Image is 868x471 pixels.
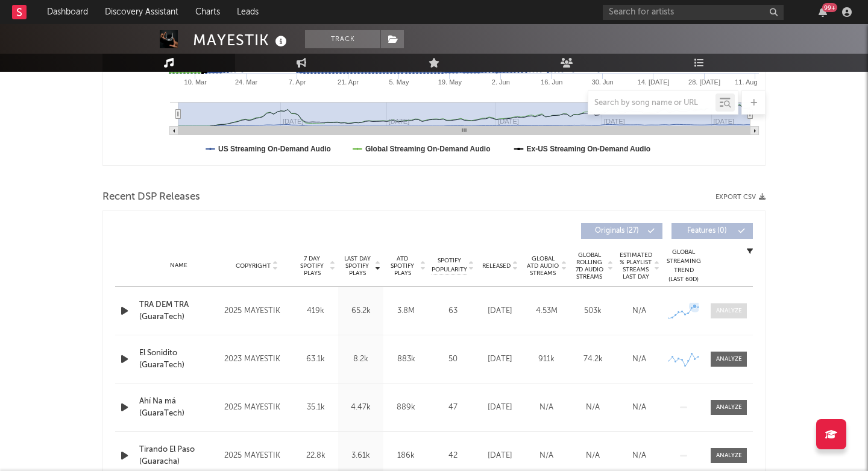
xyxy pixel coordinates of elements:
[218,145,331,153] text: US Streaming On-Demand Audio
[296,255,328,277] span: 7 Day Spotify Plays
[341,450,380,462] div: 3.61k
[386,450,426,462] div: 186k
[235,78,258,86] text: 24. Mar
[139,347,218,371] a: El Sonidito (GuaraTech)
[573,353,613,365] div: 74.2k
[671,223,753,239] button: Features(0)
[341,305,380,317] div: 65.2k
[341,402,380,414] div: 4.47k
[102,190,200,204] span: Recent DSP Releases
[236,262,271,270] span: Copyright
[541,78,562,86] text: 16. Jun
[341,353,380,365] div: 8.2k
[526,402,567,414] div: N/A
[819,7,827,17] button: 99+
[389,78,409,86] text: 5. May
[224,352,290,367] div: 2023 MAYESTIK
[482,262,511,270] span: Released
[432,450,474,462] div: 42
[715,194,766,201] button: Export CSV
[338,78,359,86] text: 21. Apr
[139,261,218,270] div: Name
[480,353,520,365] div: [DATE]
[619,402,659,414] div: N/A
[365,145,491,153] text: Global Streaming On-Demand Audio
[341,255,373,277] span: Last Day Spotify Plays
[619,353,659,365] div: N/A
[619,450,659,462] div: N/A
[432,402,474,414] div: 47
[139,444,218,467] a: Tirando El Paso (Guaracha)
[296,402,335,414] div: 35.1k
[573,402,613,414] div: N/A
[526,305,567,317] div: 4.53M
[224,400,290,415] div: 2025 MAYESTIK
[492,78,510,86] text: 2. Jun
[526,450,567,462] div: N/A
[573,305,613,317] div: 503k
[296,353,335,365] div: 63.1k
[527,145,651,153] text: Ex-US Streaming On-Demand Audio
[480,402,520,414] div: [DATE]
[432,256,467,274] span: Spotify Popularity
[619,251,652,280] span: Estimated % Playlist Streams Last Day
[224,304,290,318] div: 2025 MAYESTIK
[296,450,335,462] div: 22.8k
[589,227,644,235] span: Originals ( 27 )
[296,305,335,317] div: 419k
[526,353,567,365] div: 911k
[603,5,784,20] input: Search for artists
[386,255,418,277] span: ATD Spotify Plays
[139,299,218,323] a: TRA DEM TRA (GuaraTech)
[386,353,426,365] div: 883k
[386,402,426,414] div: 889k
[592,78,614,86] text: 30. Jun
[480,450,520,462] div: [DATE]
[619,305,659,317] div: N/A
[573,251,606,280] span: Global Rolling 7D Audio Streams
[573,450,613,462] div: N/A
[432,353,474,365] div: 50
[305,30,380,48] button: Track
[638,78,670,86] text: 14. [DATE]
[438,78,462,86] text: 19. May
[386,305,426,317] div: 3.8M
[184,78,207,86] text: 10. Mar
[224,449,290,463] div: 2025 MAYESTIK
[665,248,702,284] div: Global Streaming Trend (Last 60D)
[480,305,520,317] div: [DATE]
[735,78,757,86] text: 11. Aug
[526,255,559,277] span: Global ATD Audio Streams
[679,227,735,235] span: Features ( 0 )
[688,78,720,86] text: 28. [DATE]
[289,78,306,86] text: 7. Apr
[588,98,715,108] input: Search by song name or URL
[139,396,218,419] a: Ahí Na má (GuaraTech)
[193,30,290,50] div: MAYESTIK
[432,305,474,317] div: 63
[581,223,662,239] button: Originals(27)
[822,3,837,12] div: 99 +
